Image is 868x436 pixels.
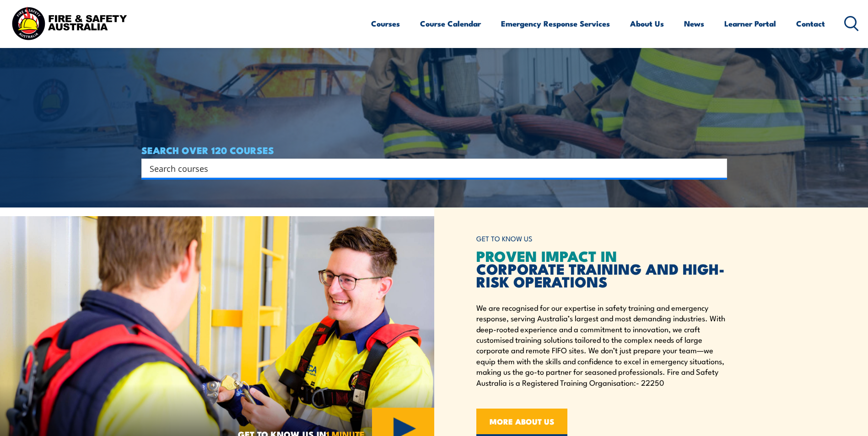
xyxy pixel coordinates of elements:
a: Course Calendar [420,11,481,36]
a: Learner Portal [724,11,776,36]
span: PROVEN IMPACT IN [476,244,617,267]
h6: GET TO KNOW US [476,230,727,247]
a: Emergency Response Services [501,11,610,36]
a: News [684,11,704,36]
p: We are recognised for our expertise in safety training and emergency response, serving Australia’... [476,302,727,388]
a: Contact [796,11,825,36]
h4: SEARCH OVER 120 COURSES [141,145,727,155]
a: About Us [630,11,664,36]
input: Search input [150,161,707,175]
a: MORE ABOUT US [476,409,567,436]
form: Search form [151,162,709,175]
a: Courses [371,11,400,36]
button: Search magnifier button [711,162,724,175]
h2: CORPORATE TRAINING AND HIGH-RISK OPERATIONS [476,249,727,287]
